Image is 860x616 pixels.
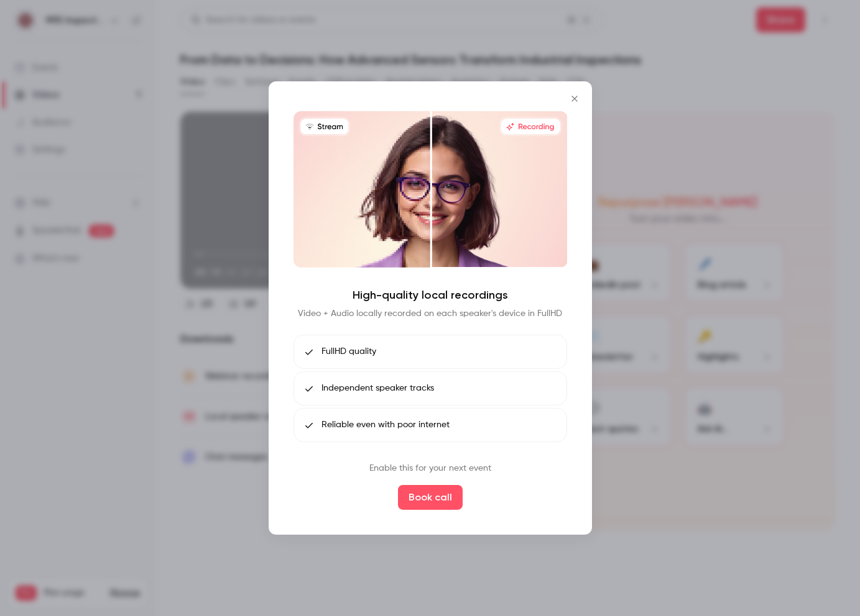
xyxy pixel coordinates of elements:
[562,86,587,111] button: Close
[321,345,376,358] span: FullHD quality
[321,382,434,395] span: Independent speaker tracks
[398,485,463,510] button: Book call
[298,307,562,320] p: Video + Audio locally recorded on each speaker's device in FullHD
[321,419,450,432] span: Reliable even with poor internet
[369,462,491,475] p: Enable this for your next event
[353,288,508,302] h4: High-quality local recordings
